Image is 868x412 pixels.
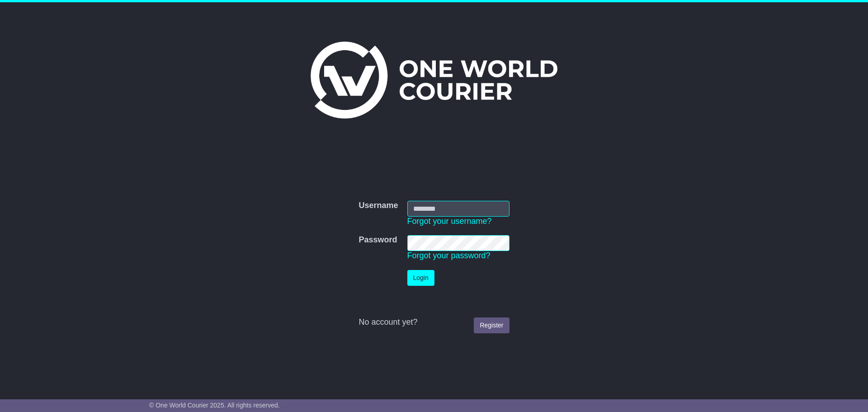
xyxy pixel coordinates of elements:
a: Register [474,317,509,333]
button: Login [407,270,434,286]
div: No account yet? [359,317,509,327]
label: Username [359,201,398,211]
a: Forgot your password? [407,251,491,260]
label: Password [359,235,397,245]
img: One World [311,42,557,118]
span: © One World Courier 2025. All rights reserved. [149,402,280,409]
a: Forgot your username? [407,217,492,226]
